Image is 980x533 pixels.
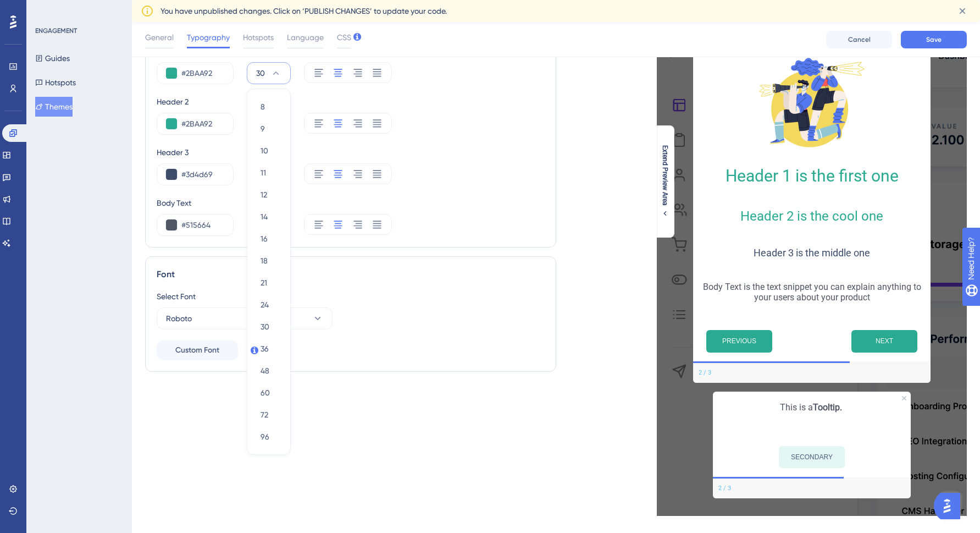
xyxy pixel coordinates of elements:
[702,208,922,224] h2: Header 2 is the cool one
[254,184,284,206] button: 12
[35,73,76,92] button: Hotspots
[254,96,284,118] button: 8
[757,47,867,157] img: Modal Media
[261,342,269,355] span: 36
[848,35,871,44] span: Cancel
[254,228,284,250] button: 16
[254,206,284,228] button: 14
[157,95,545,108] div: Header 2
[851,330,917,353] button: Next
[35,48,70,68] button: Guides
[713,479,911,498] div: Footer
[826,31,892,48] button: Cancel
[261,232,268,245] span: 16
[254,272,284,294] button: 21
[261,430,269,443] span: 96
[699,369,711,377] div: Step 2 of 3
[157,146,545,159] div: Header 3
[254,404,284,426] button: 72
[934,490,967,523] iframe: UserGuiding AI Assistant Launcher
[157,307,333,329] button: Roboto
[160,4,447,18] span: You have unpublished changes. Click on ‘PUBLISH CHANGES’ to update your code.
[254,316,284,338] button: 30
[261,210,268,223] span: 14
[902,396,906,400] div: Close Preview
[926,35,942,44] span: Save
[187,31,230,44] span: Typography
[261,122,265,135] span: 9
[261,144,268,157] span: 10
[261,408,268,421] span: 72
[261,100,265,113] span: 8
[901,31,967,48] button: Save
[261,386,270,399] span: 60
[261,364,269,377] span: 48
[261,276,267,289] span: 21
[157,196,545,210] div: Body Text
[693,363,931,383] div: Footer
[157,340,238,360] button: Custom Font
[261,188,267,201] span: 12
[166,312,192,325] span: Roboto
[261,166,266,179] span: 11
[243,31,274,44] span: Hotspots
[718,484,731,493] div: Step 2 of 3
[254,360,284,382] button: 48
[35,26,77,35] div: ENGAGEMENT
[175,344,219,357] span: Custom Font
[254,382,284,404] button: 60
[261,254,268,267] span: 18
[254,118,284,140] button: 9
[254,294,284,316] button: 24
[722,400,902,415] p: This is a
[287,31,324,44] span: Language
[261,298,269,311] span: 24
[254,250,284,272] button: 18
[26,3,69,16] span: Need Help?
[254,338,284,360] button: 36
[254,140,284,162] button: 10
[702,166,922,185] h1: Header 1 is the first one
[656,145,674,218] button: Extend Preview Area
[35,97,73,117] button: Themes
[702,247,922,259] h3: Header 3 is the middle one
[702,282,922,303] p: Body Text is the text snippet you can explain anything to your users about your product
[256,67,265,80] span: 30
[247,62,291,84] button: 30
[261,320,269,333] span: 30
[157,290,545,303] div: Select Font
[145,31,174,44] span: General
[254,162,284,184] button: 11
[337,31,351,44] span: CSS
[254,426,284,448] button: 96
[157,268,545,281] div: Font
[813,402,842,413] b: Tooltip.
[661,145,669,206] span: Extend Preview Area
[706,330,772,353] button: Previous
[779,446,845,468] button: SECONDARY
